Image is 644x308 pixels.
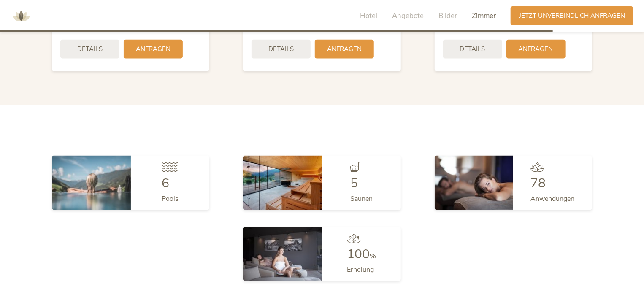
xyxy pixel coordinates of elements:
span: Details [77,45,103,54]
span: Anwendungen [531,194,575,203]
span: Jetzt unverbindlich anfragen [519,11,625,20]
span: Zimmer [472,11,496,21]
span: % [370,252,376,261]
span: Anfragen [519,45,553,54]
span: Hotel [360,11,377,21]
span: Erholung [347,265,374,275]
span: Anfragen [136,45,170,54]
span: Details [268,45,294,54]
span: 100 [347,246,370,263]
span: Anfragen [327,45,362,54]
span: 6 [162,175,169,192]
span: Pools [162,194,179,203]
span: Details [460,45,485,54]
a: AMONTI & LUNARIS Wellnessresort [8,13,34,19]
span: Saunen [350,194,373,203]
img: AMONTI & LUNARIS Wellnessresort [8,3,34,29]
span: 5 [350,175,358,192]
span: Bilder [438,11,457,21]
span: Angebote [392,11,424,21]
span: 78 [531,175,546,192]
